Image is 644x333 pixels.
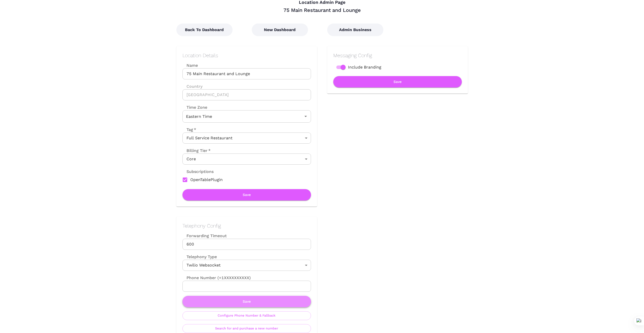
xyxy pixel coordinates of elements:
button: Back To Dashboard [176,24,233,36]
label: Name [182,62,311,68]
label: Subscriptions [182,169,214,174]
button: Admin Business [327,24,383,36]
button: Save [182,189,311,201]
label: Billing Tier [182,148,211,153]
span: OpenTablePlugin [190,177,223,183]
button: Save [182,296,311,307]
h2: Telephony Config [182,223,311,229]
a: New Dashboard [252,27,308,32]
label: Tag [182,127,196,132]
label: Country [182,83,311,89]
span: Include Branding [348,64,381,70]
a: Back To Dashboard [176,27,233,32]
button: Open [302,113,309,120]
button: New Dashboard [252,24,308,36]
div: Twilio Websocket [182,260,311,271]
a: Admin Business [327,27,383,32]
label: Telephony Type [182,254,217,260]
label: Time Zone [182,104,311,110]
button: Search for and purchase a new number [182,324,311,333]
div: Full Service Restaurant [182,132,311,144]
h2: Location Details [182,52,311,58]
h2: Messaging Config [333,52,462,58]
button: Configure Phone Number & Fallback [182,311,311,320]
label: Phone Number (+1XXXXXXXXXX) [182,275,311,281]
div: Core [182,153,311,165]
div: 75 Main Restaurant and Lounge [176,7,468,13]
label: Forwarding Timeout [182,233,311,239]
button: Save [333,76,462,87]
